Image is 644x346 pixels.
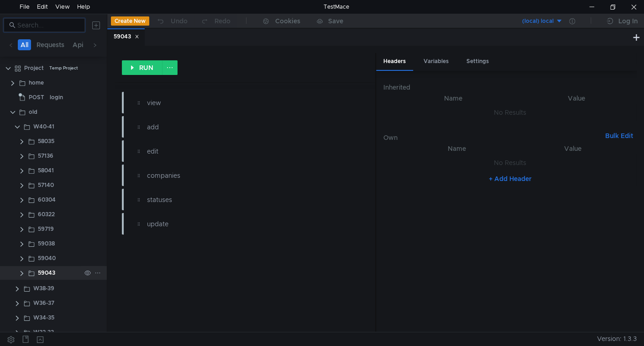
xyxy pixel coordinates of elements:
[111,16,149,26] button: Create New
[38,266,55,280] div: 59043
[38,164,54,177] div: 58041
[70,39,86,50] button: Api
[38,149,53,163] div: 57136
[147,219,298,229] div: update
[147,98,298,108] div: view
[33,282,54,295] div: W38-39
[33,120,54,133] div: W40-41
[38,237,55,250] div: 59038
[149,14,194,28] button: Undo
[33,296,54,310] div: W36-37
[147,195,298,205] div: statuses
[383,82,637,93] h6: Inherited
[215,16,230,27] div: Redo
[49,61,78,75] div: Temp Project
[171,16,188,27] div: Undo
[328,18,343,24] div: Save
[33,311,54,325] div: W34-35
[38,134,54,148] div: 58035
[416,53,456,70] div: Variables
[391,93,516,104] th: Name
[485,173,535,184] button: + Add Header
[275,16,300,27] div: Cookies
[516,93,637,104] th: Value
[194,14,237,28] button: Redo
[494,108,526,117] nz-embed-empty: No Results
[602,130,637,141] button: Bulk Edit
[29,76,44,90] div: home
[494,159,526,167] nz-embed-empty: No Results
[597,332,637,346] span: Version: 1.3.3
[398,143,516,154] th: Name
[33,325,54,339] div: W32-33
[24,61,44,75] div: Project
[516,143,629,154] th: Value
[50,90,63,104] div: login
[147,122,298,132] div: add
[18,39,31,50] button: All
[147,170,298,181] div: companies
[38,193,56,207] div: 60304
[38,251,56,265] div: 59040
[17,20,79,30] input: Search...
[29,105,37,119] div: old
[29,90,44,104] span: POST
[34,39,67,50] button: Requests
[38,208,55,221] div: 60322
[459,53,496,70] div: Settings
[383,132,602,143] h6: Own
[618,16,638,27] div: Log In
[522,17,554,26] div: (local) local
[38,178,54,192] div: 57140
[499,14,563,28] button: (local) local
[147,146,298,156] div: edit
[376,53,413,71] div: Headers
[114,32,139,42] div: 59043
[122,60,162,75] button: RUN
[38,222,54,236] div: 59719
